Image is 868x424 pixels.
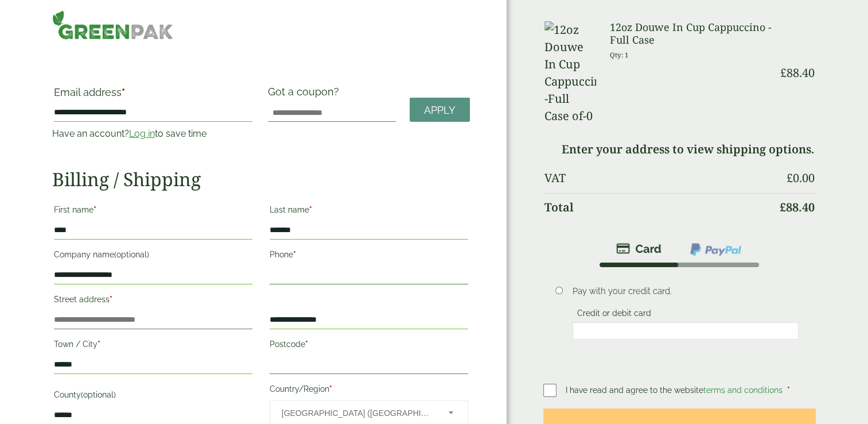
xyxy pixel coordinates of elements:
[780,65,787,80] span: £
[54,87,252,103] label: Email address
[98,340,100,349] abbr: required
[544,164,772,192] th: VAT
[610,21,772,46] h3: 12oz Douwe In Cup Cappuccino - Full Case
[81,390,116,399] span: (optional)
[610,51,629,59] small: Qty: 1
[54,336,252,356] label: Town / City
[573,285,798,298] p: Pay with your credit card.
[270,246,468,266] label: Phone
[94,205,96,214] abbr: required
[54,246,252,266] label: Company name
[268,86,344,103] label: Got a coupon?
[573,309,656,321] label: Credit or debit card
[689,242,742,257] img: ppcp-gateway.png
[787,170,793,186] span: £
[544,21,596,125] img: 12oz Douwe In Cup Cappuccino -Full Case of-0
[52,10,173,40] img: GreenPak Supplies
[270,336,468,356] label: Postcode
[309,205,312,214] abbr: required
[114,250,149,259] span: (optional)
[54,291,252,311] label: Street address
[544,136,815,163] td: Enter your address to view shipping options.
[293,250,296,259] abbr: required
[780,65,815,80] bdi: 88.40
[329,384,332,394] abbr: required
[129,128,155,139] a: Log in
[305,340,308,349] abbr: required
[566,386,785,395] span: I have read and agree to the website
[54,202,252,221] label: First name
[122,86,125,98] abbr: required
[410,98,470,122] a: Apply
[110,295,112,304] abbr: required
[270,202,468,221] label: Last name
[787,386,790,395] abbr: required
[780,199,786,215] span: £
[703,386,783,395] a: terms and conditions
[270,381,468,400] label: Country/Region
[52,168,470,190] h2: Billing / Shipping
[52,127,254,141] p: Have an account? to save time
[54,387,252,406] label: County
[544,193,772,221] th: Total
[780,199,815,215] bdi: 88.40
[576,326,795,336] iframe: Secure card payment input frame
[787,170,815,186] bdi: 0.00
[424,104,456,117] span: Apply
[616,242,661,256] img: stripe.png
